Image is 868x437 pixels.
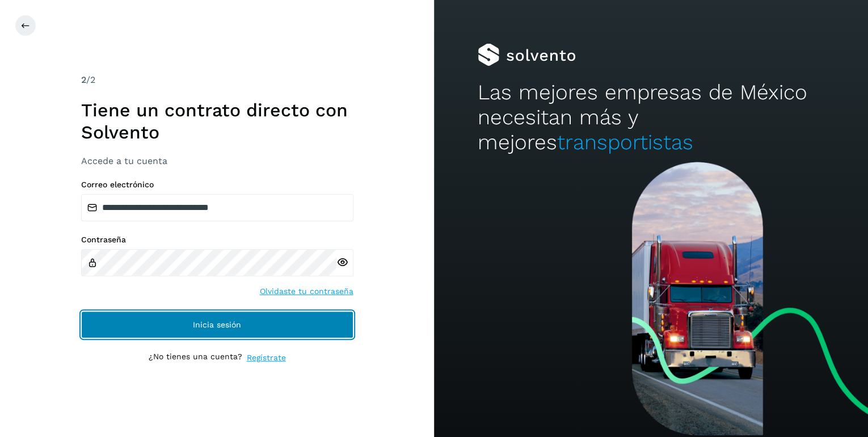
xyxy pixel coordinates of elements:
[81,73,353,87] div: /2
[81,74,86,85] span: 2
[81,235,353,245] label: Contraseña
[149,352,242,364] p: ¿No tienes una cuenta?
[81,311,353,338] button: Inicia sesión
[557,130,693,154] span: transportistas
[260,285,353,297] a: Olvidaste tu contraseña
[81,180,353,190] label: Correo electrónico
[247,352,286,364] a: Regístrate
[478,80,825,156] h2: Las mejores empresas de México necesitan más y mejores
[81,156,353,166] h3: Accede a tu cuenta
[81,99,353,143] h1: Tiene un contrato directo con Solvento
[193,321,241,329] span: Inicia sesión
